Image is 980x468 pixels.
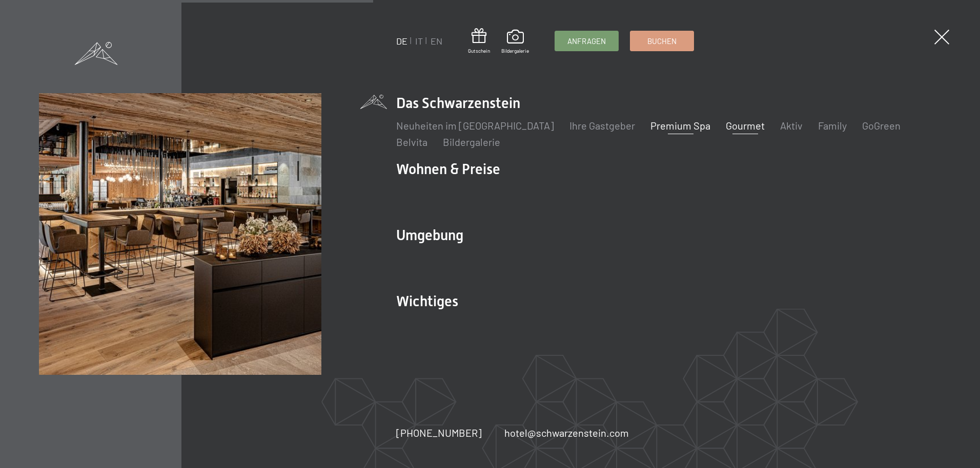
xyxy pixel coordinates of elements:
a: GoGreen [862,119,901,132]
a: EN [431,35,442,47]
a: Belvita [396,136,427,148]
a: Aktiv [780,119,803,132]
a: Family [818,119,847,132]
a: Neuheiten im [GEOGRAPHIC_DATA] [396,119,554,132]
span: Bildergalerie [501,47,529,54]
span: [PHONE_NUMBER] [396,427,482,439]
a: Gourmet [726,119,765,132]
a: DE [396,35,407,47]
a: Anfragen [555,31,618,51]
a: Ihre Gastgeber [569,119,635,132]
span: Anfragen [567,36,606,47]
a: Bildergalerie [501,30,529,54]
a: [PHONE_NUMBER] [396,426,482,440]
a: hotel@schwarzenstein.com [504,426,629,440]
a: Buchen [630,31,693,51]
a: Gutschein [468,28,490,54]
span: Buchen [647,36,677,47]
a: IT [415,35,423,47]
span: Gutschein [468,47,490,54]
a: Bildergalerie [443,136,500,148]
a: Premium Spa [650,119,710,132]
